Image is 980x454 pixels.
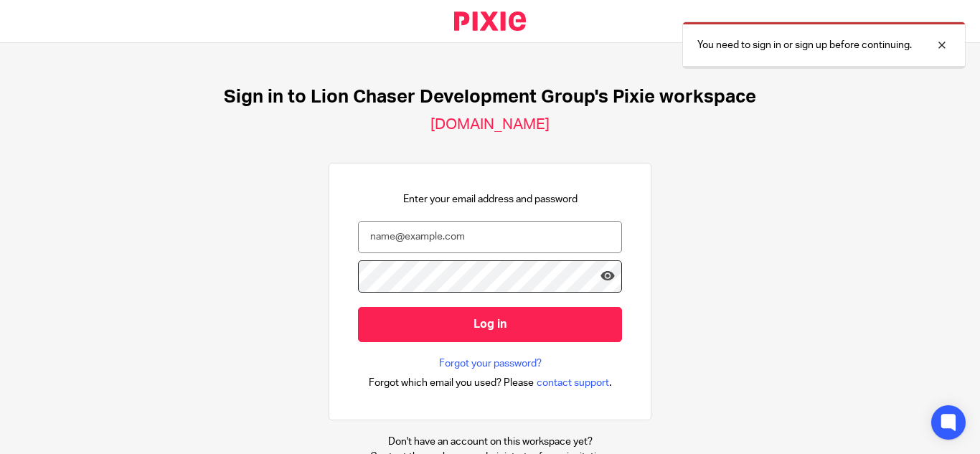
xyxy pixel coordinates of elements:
[358,221,622,253] input: name@example.com
[430,115,550,134] h2: [DOMAIN_NAME]
[697,38,912,52] p: You need to sign in or sign up before continuing.
[369,374,612,391] div: .
[403,192,578,207] p: Enter your email address and password
[439,356,542,371] a: Forgot your password?
[370,435,610,449] p: Don't have an account on this workspace yet?
[224,86,756,108] h1: Sign in to Lion Chaser Development Group's Pixie workspace
[358,307,622,342] input: Log in
[369,376,534,390] span: Forgot which email you used? Please
[537,376,609,390] span: contact support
